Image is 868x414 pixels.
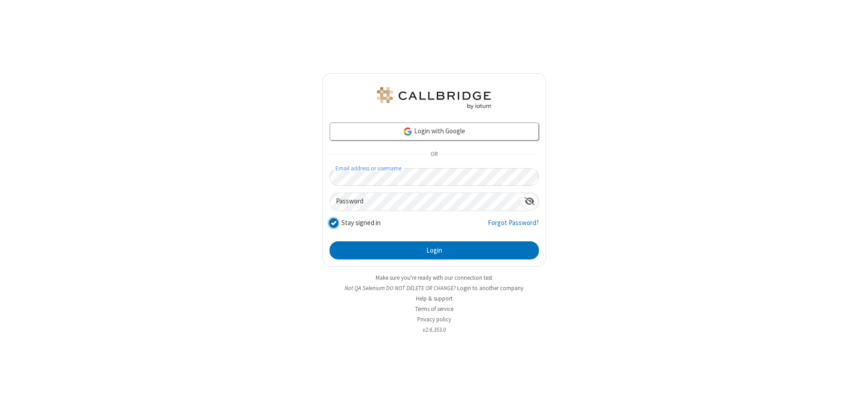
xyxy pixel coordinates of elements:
label: Stay signed in [341,218,381,228]
a: Terms of service [415,305,453,313]
a: Make sure you're ready with our connection test [376,274,492,282]
button: Login to another company [457,284,524,292]
input: Email address or username [330,168,539,186]
button: Login [330,241,539,259]
input: Password [330,193,521,211]
div: Show password [521,193,538,210]
a: Forgot Password? [488,218,539,235]
img: google-icon.png [403,127,413,136]
a: Help & support [416,295,453,302]
span: OR [427,148,441,161]
li: v2.6.353.0 [322,325,546,334]
a: Login with Google [330,122,539,141]
a: Privacy policy [417,315,451,323]
li: Not QA Selenium DO NOT DELETE OR CHANGE? [322,284,546,292]
img: QA Selenium DO NOT DELETE OR CHANGE [375,87,493,109]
